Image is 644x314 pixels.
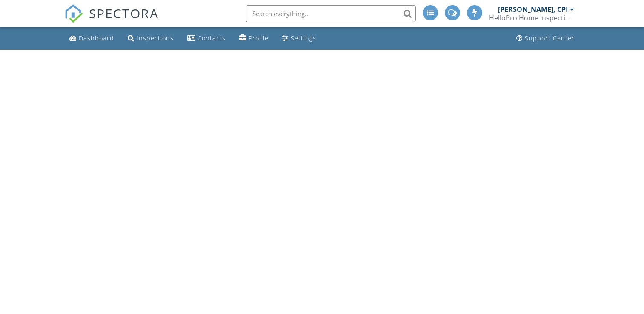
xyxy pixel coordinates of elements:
[236,31,272,46] a: Profile
[525,34,575,42] div: Support Center
[124,31,177,46] a: Inspections
[249,34,269,42] div: Profile
[246,5,416,22] input: Search everything...
[79,34,114,42] div: Dashboard
[489,14,574,22] div: HelloPro Home Inspections LLC
[291,34,316,42] div: Settings
[184,31,229,46] a: Contacts
[197,34,226,42] div: Contacts
[498,5,568,14] div: [PERSON_NAME], CPI
[137,34,174,42] div: Inspections
[279,31,320,46] a: Settings
[64,4,83,23] img: The Best Home Inspection Software - Spectora
[513,31,578,46] a: Support Center
[66,31,117,46] a: Dashboard
[89,4,159,22] span: SPECTORA
[64,11,159,29] a: SPECTORA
